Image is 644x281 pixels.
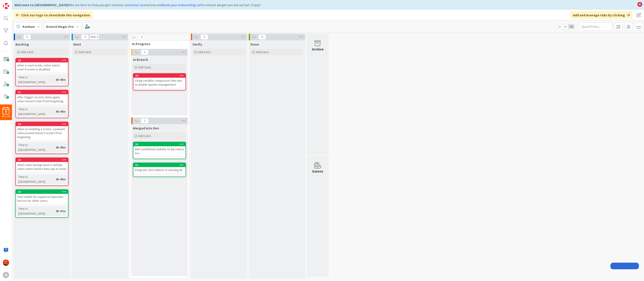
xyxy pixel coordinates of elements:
[133,142,186,146] div: 52
[16,158,68,172] div: 29when video background is default, video starts before they tap to enter
[55,209,67,214] div: 8h 47m
[16,162,68,172] div: when video background is default, video starts before they tap to enter
[91,36,98,38] div: Max 3
[579,23,612,31] input: Quick Filter...
[138,134,152,138] span: Add Card...
[198,50,212,54] span: Add Card...
[133,142,186,156] div: 52add conditional visibility to bg videos too
[54,109,55,114] span: :
[557,24,563,29] span: 1x
[23,24,35,29] span: Kanban
[54,145,55,150] span: :
[133,142,186,159] a: 52add conditional visibility to bg videos too
[17,107,54,116] div: Time in [GEOGRAPHIC_DATA]
[55,145,67,150] div: 8h 49m
[16,58,68,62] div: 28
[46,24,74,29] b: Brunch Magic Pro
[193,42,202,46] span: Verify
[18,91,68,94] div: 31
[15,158,68,186] a: 29when video background is default, video starts before they tap to enterTime in [GEOGRAPHIC_DATA...
[133,78,186,87] div: string variable comparison fails due to double quotes management
[133,146,186,156] div: add conditional visibility to bg videos too
[18,158,68,162] div: 29
[133,57,148,62] span: In Branch
[135,164,186,167] div: 51
[54,177,55,182] span: :
[13,11,93,19] div: Click our logo to show/hide this navigation
[21,50,35,54] span: Add Card...
[570,11,633,19] div: Add and manage tabs by clicking
[73,42,81,46] span: Next
[81,34,89,40] span: 0
[250,42,259,46] span: Done
[16,190,68,204] div: 33chat visible for organizer/operator but not for other users.
[16,90,68,104] div: 31after trigger on end, done again, video doesn't start from beginning.
[563,24,568,29] span: 2x
[133,167,186,173] div: Integrate chat addons to existing lib
[133,74,186,87] div: 32string variable comparison fails due to double quotes management
[17,75,54,85] div: Time in [GEOGRAPHIC_DATA]
[17,206,54,216] div: Time in [GEOGRAPHIC_DATA]
[133,73,186,90] a: 32string variable comparison fails due to double quotes management
[568,24,574,29] span: 3x
[312,169,323,174] div: Delete
[128,3,144,7] a: contact us
[16,62,68,72] div: when a room loads, video starts even if scene is disabled
[15,90,68,118] a: 31after trigger on end, done again, video doesn't start from beginning.Time in [GEOGRAPHIC_DATA]:...
[135,143,186,146] div: 52
[3,272,9,278] div: A
[16,122,68,140] div: 30when re-enabling a scene, a paused video/sound doesn't restart from beginning.
[16,58,68,72] div: 28when a room loads, video starts even if scene is disabled
[138,65,152,69] span: Add Card...
[55,109,67,114] div: 8h 49m
[133,74,186,78] div: 32
[54,209,55,214] span: :
[135,74,186,77] div: 32
[16,190,68,194] div: 33
[16,158,68,162] div: 29
[17,142,54,152] div: Time in [GEOGRAPHIC_DATA]
[133,163,186,167] div: 51
[16,94,68,104] div: after trigger on end, done again, video doesn't start from beginning.
[3,260,9,266] img: CP
[18,123,68,126] div: 30
[16,126,68,140] div: when re-enabling a scene, a paused video/sound doesn't restart from beginning.
[15,58,68,86] a: 28when a room loads, video starts even if scene is disabledTime in [GEOGRAPHIC_DATA]:8h 48m
[138,35,146,40] span: 3
[133,126,159,130] span: Merged into Dev
[133,163,186,177] a: 51Integrate chat addons to existing lib
[16,194,68,204] div: chat visible for organizer/operator but not for other users.
[23,34,31,40] span: 5
[18,59,68,62] div: 28
[14,3,69,7] b: Welcome to [GEOGRAPHIC_DATA]!
[54,77,55,82] span: :
[5,110,7,113] span: 9
[132,42,184,46] span: In Progress
[256,50,270,54] span: Add Card...
[17,174,54,184] div: Time in [GEOGRAPHIC_DATA]
[79,50,93,54] span: Add Card...
[258,34,266,40] span: 0
[15,42,29,46] span: Backlog
[201,34,208,40] span: 0
[312,46,324,52] div: Archive
[14,2,635,8] div: We are here to help you get started, so anytime and to ensure we get you set up fast. Enjoy!
[55,177,67,182] div: 8h 49m
[15,122,68,154] a: 30when re-enabling a scene, a paused video/sound doesn't restart from beginning.Time in [GEOGRAPH...
[3,3,9,9] img: Visit kanbanzone.com
[16,122,68,126] div: 30
[55,77,67,82] div: 8h 48m
[15,189,68,218] a: 33chat visible for organizer/operator but not for other users.Time in [GEOGRAPHIC_DATA]:8h 47m
[141,50,148,55] span: 1
[18,190,68,193] div: 33
[141,118,148,123] span: 2
[162,3,202,7] a: book your onboarding call
[16,90,68,94] div: 31
[133,163,186,173] div: 51Integrate chat addons to existing lib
